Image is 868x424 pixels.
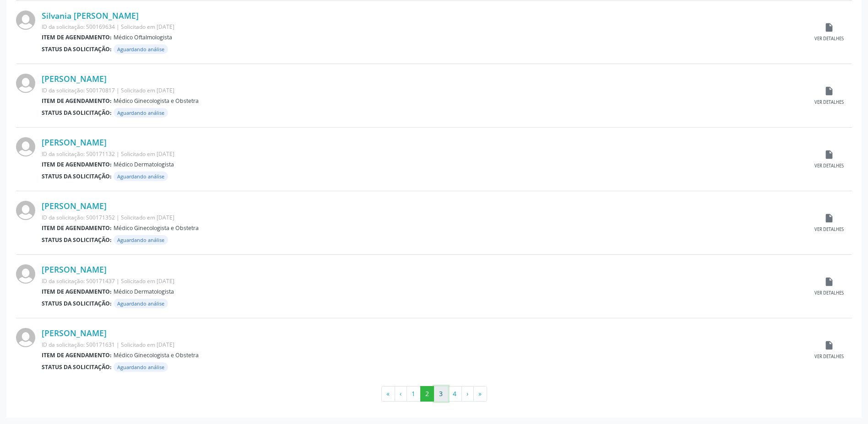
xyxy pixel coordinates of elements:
[114,172,168,181] span: Aguardando análise
[114,161,174,168] span: Médico Dermatologista
[461,386,474,402] button: Go to next page
[42,97,112,105] b: Item de agendamento:
[114,108,168,118] span: Aguardando análise
[16,11,35,30] img: img
[42,277,119,285] span: ID da solicitação: S00171437 |
[121,277,174,285] span: Solicitado em [DATE]
[42,351,112,359] b: Item de agendamento:
[42,23,119,31] span: ID da solicitação: S00169634 |
[814,226,844,233] div: Ver detalhes
[42,300,112,307] b: Status da solicitação:
[814,354,844,360] div: Ver detalhes
[824,150,834,160] i: insert_drive_file
[121,86,174,94] span: Solicitado em [DATE]
[42,288,112,295] b: Item de agendamento:
[824,86,834,96] i: insert_drive_file
[814,163,844,169] div: Ver detalhes
[42,224,112,232] b: Item de agendamento:
[42,109,112,117] b: Status da solicitação:
[121,150,174,158] span: Solicitado em [DATE]
[420,386,434,402] button: Go to page 2
[824,213,834,223] i: insert_drive_file
[16,201,35,220] img: img
[434,386,448,402] button: Go to page 3
[824,22,834,32] i: insert_drive_file
[448,386,462,402] button: Go to page 4
[42,201,107,211] a: [PERSON_NAME]
[814,290,844,296] div: Ver detalhes
[42,172,112,180] b: Status da solicitação:
[473,386,487,402] button: Go to last page
[114,44,168,54] span: Aguardando análise
[114,299,168,308] span: Aguardando análise
[42,214,119,221] span: ID da solicitação: S00171352 |
[16,328,35,347] img: img
[16,74,35,93] img: img
[16,137,35,156] img: img
[407,386,421,402] button: Go to page 1
[114,351,199,359] span: Médico Ginecologista e Obstetra
[114,224,199,232] span: Médico Ginecologista e Obstetra
[381,386,395,402] button: Go to first page
[42,45,112,53] b: Status da solicitação:
[114,362,168,372] span: Aguardando análise
[114,33,172,41] span: Médico Oftalmologista
[114,235,168,245] span: Aguardando análise
[42,74,107,84] a: [PERSON_NAME]
[121,341,174,349] span: Solicitado em [DATE]
[42,161,112,168] b: Item de agendamento:
[42,33,112,41] b: Item de agendamento:
[42,236,112,244] b: Status da solicitação:
[824,340,834,350] i: insert_drive_file
[814,99,844,106] div: Ver detalhes
[16,386,852,402] ul: Pagination
[42,150,119,158] span: ID da solicitação: S00171132 |
[114,288,174,295] span: Médico Dermatologista
[42,341,119,349] span: ID da solicitação: S00171631 |
[395,386,407,402] button: Go to previous page
[121,23,174,31] span: Solicitado em [DATE]
[42,328,107,338] a: [PERSON_NAME]
[16,264,35,284] img: img
[42,137,107,147] a: [PERSON_NAME]
[42,11,139,21] a: Silvania [PERSON_NAME]
[814,36,844,42] div: Ver detalhes
[824,277,834,287] i: insert_drive_file
[42,363,112,371] b: Status da solicitação:
[42,86,119,94] span: ID da solicitação: S00170817 |
[121,214,174,221] span: Solicitado em [DATE]
[114,97,199,105] span: Médico Ginecologista e Obstetra
[42,264,107,274] a: [PERSON_NAME]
